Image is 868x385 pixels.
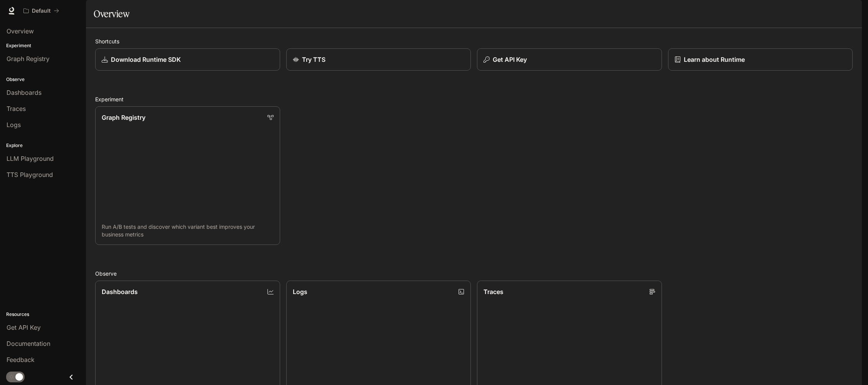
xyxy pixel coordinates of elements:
[102,287,138,296] p: Dashboards
[668,48,853,71] a: Learn about Runtime
[102,113,145,122] p: Graph Registry
[286,48,471,71] a: Try TTS
[302,55,325,64] p: Try TTS
[95,106,280,245] a: Graph RegistryRun A/B tests and discover which variant best improves your business metrics
[95,269,853,278] h2: Observe
[111,55,181,64] p: Download Runtime SDK
[484,287,503,296] p: Traces
[32,8,51,14] p: Default
[493,55,527,64] p: Get API Key
[95,48,280,71] a: Download Runtime SDK
[102,223,274,238] p: Run A/B tests and discover which variant best improves your business metrics
[20,3,63,18] button: All workspaces
[95,37,853,45] h2: Shortcuts
[477,48,662,71] button: Get API Key
[95,95,853,103] h2: Experiment
[684,55,745,64] p: Learn about Runtime
[94,6,129,21] h1: Overview
[293,287,307,296] p: Logs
